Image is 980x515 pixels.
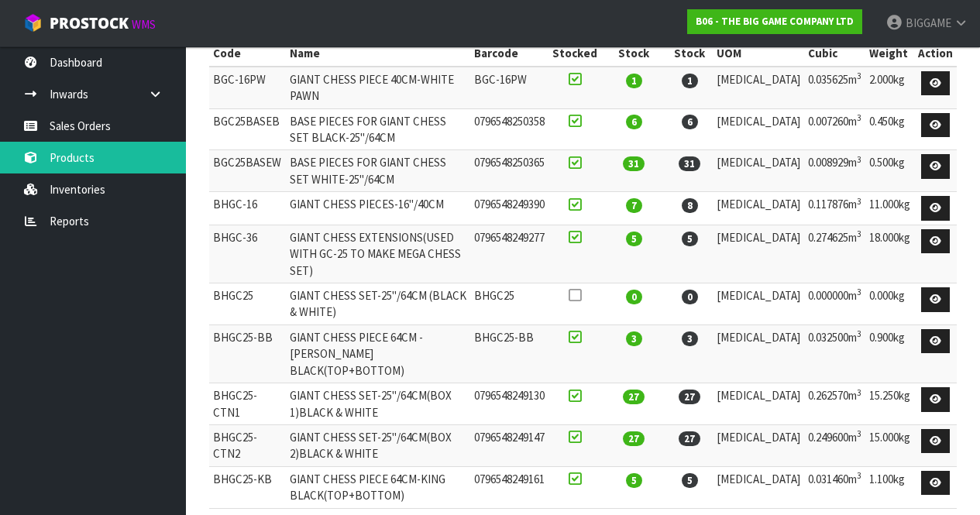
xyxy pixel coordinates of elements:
sup: 3 [857,228,861,239]
td: 0.500kg [865,150,914,192]
span: 7 [626,198,642,213]
span: 3 [626,331,642,346]
span: 27 [623,431,645,446]
td: 0796548249130 [470,383,548,425]
td: BGC25BASEW [209,150,286,192]
sup: 3 [857,196,861,207]
td: 2.000kg [865,67,914,108]
td: 0.117876m [804,192,865,225]
td: GIANT CHESS EXTENSIONS(USED WITH GC-25 TO MAKE MEGA CHESS SET) [286,225,470,283]
td: GIANT CHESS SET-25"/64CM (BLACK & WHITE) [286,283,470,325]
td: 0.031460m [804,466,865,508]
span: BIGGAME [906,15,951,30]
td: 15.250kg [865,383,914,425]
td: BHGC-36 [209,225,286,283]
td: GIANT CHESS SET-25"/64CM(BOX 2)BLACK & WHITE [286,424,470,466]
td: 0.035625m [804,67,865,108]
td: 0796548249390 [470,192,548,225]
span: 1 [626,74,642,88]
span: 27 [679,431,700,446]
td: [MEDICAL_DATA] [713,383,804,425]
td: [MEDICAL_DATA] [713,424,804,466]
td: GIANT CHESS PIECE 64CM-KING BLACK(TOP+BOTTOM) [286,466,470,508]
td: 0.008929m [804,150,865,192]
sup: 3 [857,387,861,398]
span: 5 [626,232,642,246]
span: 3 [682,331,698,346]
span: 0 [626,290,642,304]
td: BHGC25-BB [209,324,286,383]
td: 0796548249277 [470,225,548,283]
small: WMS [132,17,156,32]
td: BHGC25-CTN2 [209,424,286,466]
td: 0.249600m [804,424,865,466]
sup: 3 [857,287,861,297]
td: [MEDICAL_DATA] [713,225,804,283]
td: BGC-16PW [470,67,548,108]
td: 0.000kg [865,283,914,325]
td: [MEDICAL_DATA] [713,283,804,325]
sup: 3 [857,70,861,81]
span: 0 [682,290,698,304]
sup: 3 [857,154,861,165]
span: 8 [682,198,698,213]
td: 0796548249147 [470,424,548,466]
span: 5 [682,473,698,488]
td: 0.274625m [804,225,865,283]
sup: 3 [857,112,861,123]
td: GIANT CHESS PIECE 40CM-WHITE PAWN [286,67,470,108]
td: [MEDICAL_DATA] [713,466,804,508]
span: 27 [623,390,645,404]
td: 0.900kg [865,324,914,383]
td: 15.000kg [865,424,914,466]
sup: 3 [857,428,861,439]
td: BHGC25 [209,283,286,325]
span: 31 [679,156,700,171]
td: BHGC25 [470,283,548,325]
td: 11.000kg [865,192,914,225]
td: BHGC-16 [209,192,286,225]
td: [MEDICAL_DATA] [713,67,804,108]
td: GIANT CHESS PIECE 64CM - [PERSON_NAME] BLACK(TOP+BOTTOM) [286,324,470,383]
td: [MEDICAL_DATA] [713,150,804,192]
td: 1.100kg [865,466,914,508]
td: 0.000000m [804,283,865,325]
td: GIANT CHESS SET-25"/64CM(BOX 1)BLACK & WHITE [286,383,470,425]
td: BHGC25-CTN1 [209,383,286,425]
span: 5 [682,232,698,246]
td: BGC-16PW [209,67,286,108]
sup: 3 [857,470,861,481]
td: GIANT CHESS PIECES-16"/40CM [286,192,470,225]
td: 0796548250358 [470,108,548,150]
span: ProStock [50,13,129,33]
td: 0.450kg [865,108,914,150]
img: cube-alt.png [23,13,43,33]
td: [MEDICAL_DATA] [713,108,804,150]
span: 27 [679,390,700,404]
td: BASE PIECES FOR GIANT CHESS SET BLACK-25"/64CM [286,108,470,150]
td: 18.000kg [865,225,914,283]
td: 0796548249161 [470,466,548,508]
span: 6 [626,115,642,129]
td: BGC25BASEB [209,108,286,150]
td: 0.032500m [804,324,865,383]
span: 6 [682,115,698,129]
span: 5 [626,473,642,488]
span: 1 [682,74,698,88]
sup: 3 [857,328,861,339]
strong: B06 - THE BIG GAME COMPANY LTD [696,15,854,28]
span: 31 [623,156,645,171]
td: BHGC25-BB [470,324,548,383]
td: [MEDICAL_DATA] [713,324,804,383]
td: 0.262570m [804,383,865,425]
td: [MEDICAL_DATA] [713,192,804,225]
td: 0.007260m [804,108,865,150]
td: BHGC25-KB [209,466,286,508]
td: 0796548250365 [470,150,548,192]
td: BASE PIECES FOR GIANT CHESS SET WHITE-25"/64CM [286,150,470,192]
